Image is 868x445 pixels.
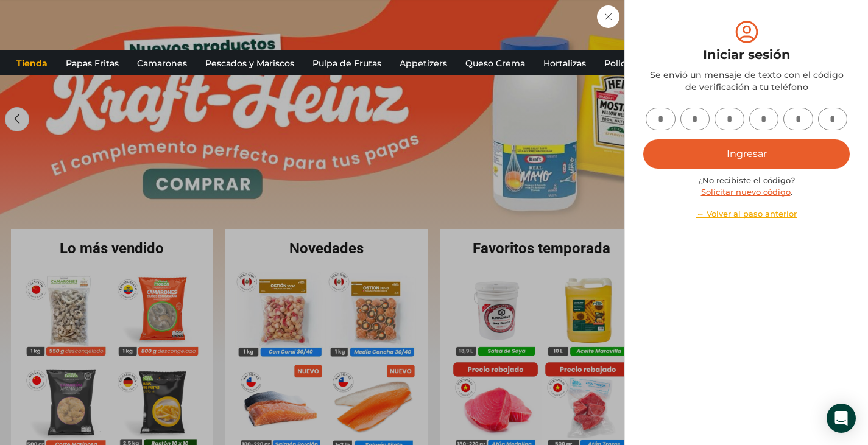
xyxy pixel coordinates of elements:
a: Queso Crema [459,52,531,75]
a: ← Volver al paso anterior [643,208,850,220]
div: ¿No recibiste el código? . [643,175,850,220]
a: Pescados y Mariscos [199,52,300,75]
a: Camarones [131,52,193,75]
button: Ingresar [643,139,850,169]
a: Pollos [598,52,637,75]
a: Appetizers [393,52,453,75]
img: tabler-icon-user-circle.svg [733,18,761,46]
a: Papas Fritas [60,52,125,75]
a: Pulpa de Frutas [306,52,387,75]
a: Hortalizas [537,52,592,75]
a: Tienda [10,52,54,75]
div: Iniciar sesión [643,46,850,64]
div: Open Intercom Messenger [827,404,856,433]
a: Solicitar nuevo código [701,187,791,197]
div: Se envió un mensaje de texto con el código de verificación a tu teléfono [643,69,850,93]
